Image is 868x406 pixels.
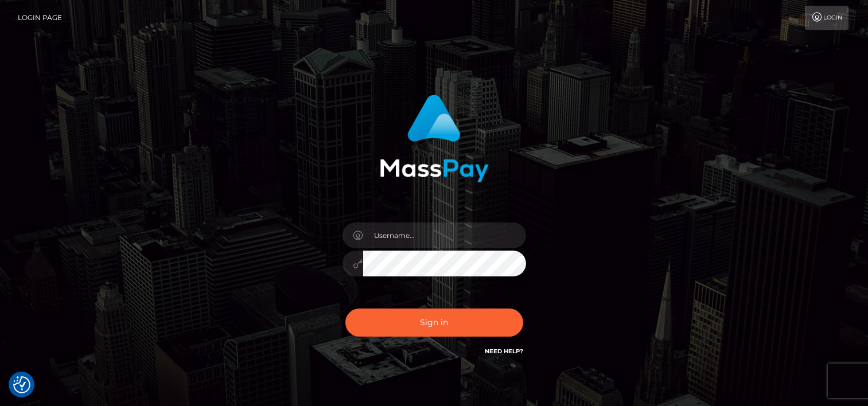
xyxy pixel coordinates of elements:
button: Consent Preferences [13,376,30,393]
input: Username... [363,222,526,248]
button: Sign in [345,309,523,337]
a: Need Help? [485,348,523,355]
a: Login Page [18,6,62,30]
a: Login [805,6,848,30]
img: MassPay Login [380,95,489,182]
img: Revisit consent button [13,376,30,393]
